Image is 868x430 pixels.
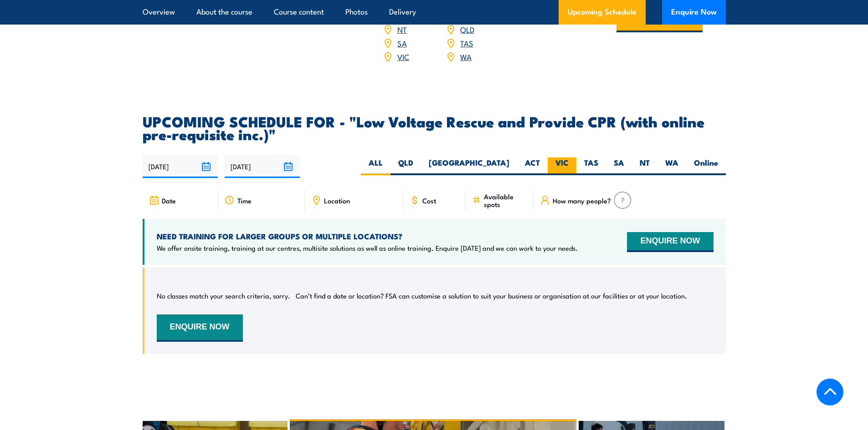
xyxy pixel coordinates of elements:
[460,51,472,62] a: WA
[422,197,436,204] span: Cost
[460,37,473,48] a: TAS
[157,231,578,241] h4: NEED TRAINING FOR LARGER GROUPS OR MULTIPLE LOCATIONS?
[296,291,687,300] p: Can’t find a date or location? FSA can customise a solution to suit your business or organisation...
[548,157,576,175] label: VIC
[361,157,390,175] label: ALL
[397,24,407,35] a: NT
[686,157,726,175] label: Online
[484,192,527,208] span: Available spots
[157,243,578,253] p: We offer onsite training, training at our centres, multisite solutions as well as online training...
[657,157,686,175] label: WA
[606,157,632,175] label: SA
[157,291,290,300] p: No classes match your search criteria, sorry.
[390,157,421,175] label: QLD
[517,157,548,175] label: ACT
[397,51,409,62] a: VIC
[237,197,252,204] span: Time
[632,157,657,175] label: NT
[324,197,350,204] span: Location
[143,115,726,140] h2: UPCOMING SCHEDULE FOR - "Low Voltage Rescue and Provide CPR (with online pre-requisite inc.)"
[157,314,243,342] button: ENQUIRE NOW
[397,37,407,48] a: SA
[225,155,300,178] input: To date
[627,232,713,252] button: ENQUIRE NOW
[143,155,218,178] input: From date
[576,157,606,175] label: TAS
[162,197,176,204] span: Date
[421,157,517,175] label: [GEOGRAPHIC_DATA]
[460,24,474,35] a: QLD
[553,197,611,204] span: How many people?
